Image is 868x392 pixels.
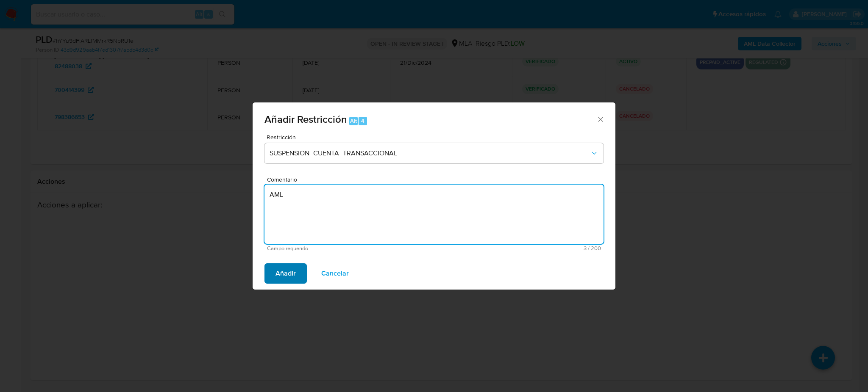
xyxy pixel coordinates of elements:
[275,264,296,283] span: Añadir
[264,263,307,284] button: Añadir
[267,177,606,183] span: Comentario
[321,264,349,283] span: Cancelar
[267,134,606,140] span: Restricción
[264,112,347,127] span: Añadir Restricción
[434,246,601,251] span: Máximo 200 caracteres
[361,117,364,125] span: 4
[596,115,604,123] button: Cerrar ventana
[264,185,604,244] textarea: AML
[264,143,604,163] button: Restriction
[270,149,590,157] span: SUSPENSION_CUENTA_TRANSACCIONAL
[267,246,434,251] span: Campo requerido
[350,117,357,125] span: Alt
[310,263,360,284] button: Cancelar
